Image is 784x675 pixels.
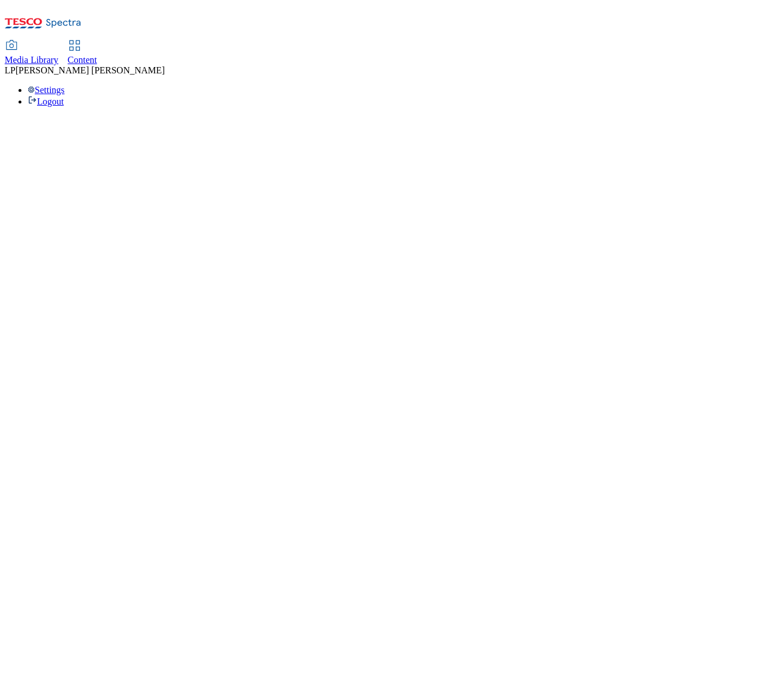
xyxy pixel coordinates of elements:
a: Content [68,41,97,65]
span: Content [68,55,97,65]
span: Media Library [5,55,58,65]
a: Media Library [5,41,58,65]
a: Settings [28,85,65,95]
a: Logout [28,97,64,106]
span: [PERSON_NAME] [PERSON_NAME] [16,65,165,75]
span: LP [5,65,16,75]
